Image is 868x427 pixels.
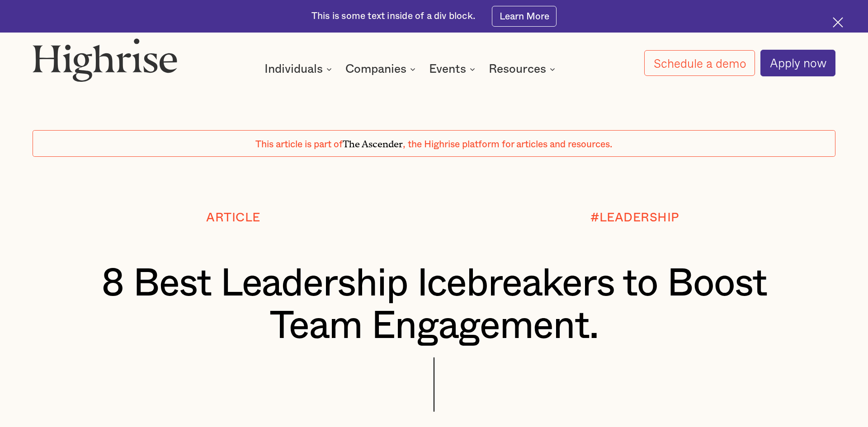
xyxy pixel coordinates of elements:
a: Apply now [760,50,835,76]
div: Article [206,211,260,225]
a: Learn More [492,6,557,26]
img: Cross icon [833,17,843,28]
div: #LEADERSHIP [590,211,679,225]
div: Resources [489,64,558,75]
div: Individuals [264,64,323,75]
span: The Ascender [343,136,403,147]
h1: 8 Best Leadership Icebreakers to Boost Team Engagement. [66,263,802,347]
div: Companies [345,64,418,75]
span: This article is part of [255,140,343,149]
a: Schedule a demo [644,50,755,76]
div: Companies [345,64,406,75]
div: Individuals [264,64,335,75]
div: Events [429,64,466,75]
div: This is some text inside of a div block. [311,10,476,23]
img: Highrise logo [33,38,178,82]
span: , the Highrise platform for articles and resources. [403,140,613,149]
div: Events [429,64,478,75]
div: Resources [489,64,546,75]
